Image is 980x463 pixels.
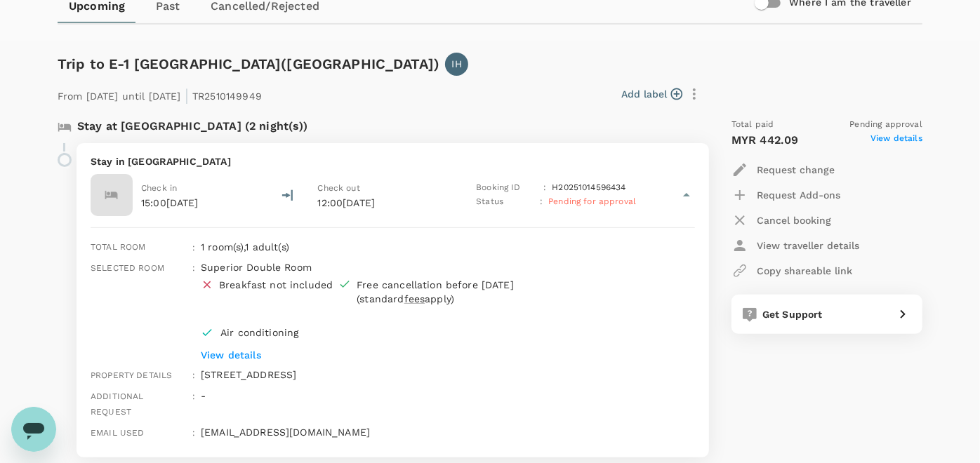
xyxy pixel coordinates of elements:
span: Get Support [762,309,823,320]
button: View traveller details [731,233,859,258]
p: Stay at [GEOGRAPHIC_DATA] (2 night(s)) [77,118,308,135]
p: [STREET_ADDRESS] [201,368,695,382]
span: Additional request [91,391,144,417]
button: Request change [731,157,835,182]
p: 15:00[DATE] [141,196,199,210]
span: Pending for approval [548,196,636,206]
p: H20251014596434 [552,181,625,195]
span: | [185,86,189,105]
h6: Trip to E-1 [GEOGRAPHIC_DATA]([GEOGRAPHIC_DATA]) [58,53,439,75]
p: Booking ID [476,181,538,195]
span: Selected room [91,263,164,273]
p: Stay in [GEOGRAPHIC_DATA] [91,154,695,168]
p: View traveller details [757,239,859,253]
p: Copy shareable link [757,264,852,278]
p: : [543,181,546,195]
p: View details [201,348,653,362]
span: Check out [318,183,360,193]
p: Status [476,195,534,209]
p: 12:00[DATE] [318,196,451,210]
p: - [201,389,695,403]
div: Breakfast not included [219,278,333,292]
div: Free cancellation before [DATE] (standard apply) [357,278,586,306]
p: MYR 442.09 [731,132,799,149]
p: Cancel booking [757,213,831,227]
span: : [192,263,195,273]
span: Pending approval [850,118,922,132]
p: [EMAIL_ADDRESS][DOMAIN_NAME] [201,425,695,439]
span: : [192,370,195,380]
p: : [540,195,543,209]
p: Air conditioning [220,326,340,340]
p: From [DATE] until [DATE] TR2510149949 [58,81,262,107]
iframe: Button to launch messaging window [11,407,56,452]
p: IH [452,57,462,71]
button: Add label [621,87,682,101]
span: Email used [91,428,145,438]
span: : [192,243,195,253]
p: Request change [757,163,835,177]
span: Property details [91,370,172,380]
button: Request Add-ons [731,182,840,208]
p: Superior Double Room [201,260,653,274]
button: Copy shareable link [731,258,852,283]
span: : [192,391,195,401]
button: Cancel booking [731,208,831,233]
span: : [192,428,195,438]
p: Request Add-ons [757,188,840,202]
span: 1 room(s) , 1 adult(s) [201,241,289,253]
span: Check in [141,183,177,193]
span: View details [870,132,922,149]
span: Total paid [731,118,774,132]
span: Total room [91,242,146,252]
span: fees [404,293,425,304]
